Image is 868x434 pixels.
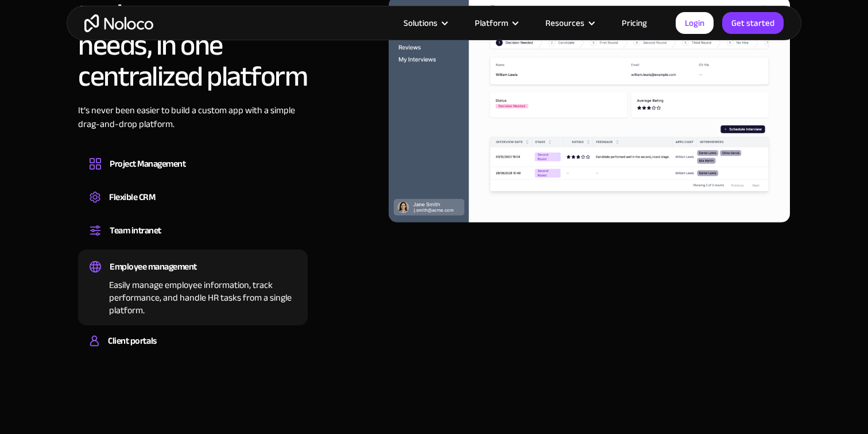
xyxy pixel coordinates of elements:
div: Build a secure, fully-branded, and personalized client portal that lets your customers self-serve. [90,349,296,353]
div: Set up a central space for your team to collaborate, share information, and stay up to date on co... [90,239,296,243]
div: Platform [460,16,531,30]
a: Login [676,12,714,34]
div: Create a custom CRM that you can adapt to your business’s needs, centralize your workflows, and m... [90,206,296,209]
div: Employee management [110,258,197,275]
div: Project Management [110,155,185,172]
div: Client portals [108,332,156,349]
div: Design custom project management tools to speed up workflows, track progress, and optimize your t... [90,172,296,176]
div: Solutions [389,16,460,30]
div: Team intranet [110,222,161,239]
a: home [84,14,153,32]
a: Get started [722,12,784,34]
div: Resources [545,16,584,30]
div: It’s never been easier to build a custom app with a simple drag-and-drop platform. [78,103,308,148]
div: Flexible CRM [109,189,155,206]
div: Resources [531,16,607,30]
div: Solutions [404,16,437,30]
div: Platform [475,16,508,30]
div: Easily manage employee information, track performance, and handle HR tasks from a single platform. [90,275,296,317]
a: Pricing [607,16,661,30]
